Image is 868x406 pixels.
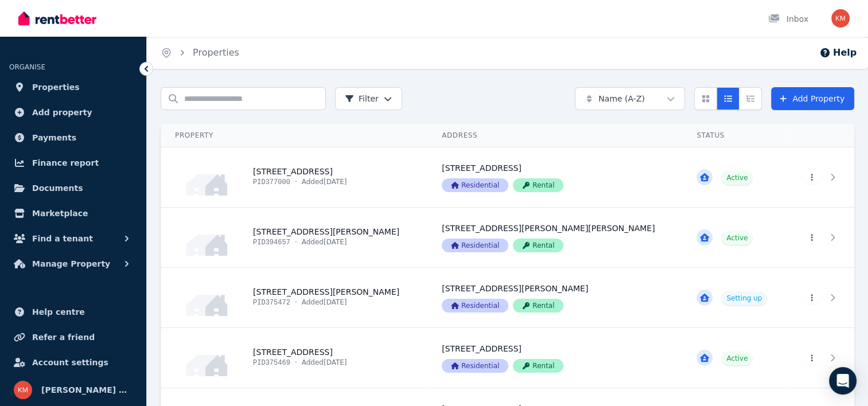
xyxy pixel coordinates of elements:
[161,208,428,267] a: View details for 5 Phelps Cct, Kirkwood
[161,124,429,147] th: Property
[819,46,857,60] button: Help
[768,13,808,25] div: Inbox
[829,367,857,395] div: Open Intercom Messenger
[9,227,137,250] button: Find a tenant
[683,124,786,147] th: Status
[683,328,786,388] a: View details for 7/72 Wellington St, Mackay
[345,93,379,104] span: Filter
[161,328,428,388] a: View details for 7/72 Wellington St, Mackay
[32,257,110,271] span: Manage Property
[32,106,92,119] span: Add property
[32,181,83,195] span: Documents
[9,63,45,71] span: ORGANISE
[32,356,108,369] span: Account settings
[786,208,854,267] a: View details for 5 Phelps Cct, Kirkwood
[428,328,683,388] a: View details for 7/72 Wellington St, Mackay
[683,268,786,327] a: View details for 7/13 Albert St, Cranbrook
[32,305,85,319] span: Help centre
[804,351,820,365] button: More options
[9,151,137,174] a: Finance report
[9,326,137,349] a: Refer a friend
[161,147,428,207] a: View details for 1/29 Bunowen St, Ferny Grove
[786,268,854,327] a: View details for 7/13 Albert St, Cranbrook
[193,47,239,58] a: Properties
[9,351,137,374] a: Account settings
[694,87,762,110] div: View options
[41,383,133,397] span: [PERSON_NAME] & [PERSON_NAME]
[575,87,685,110] button: Name (A-Z)
[9,252,137,275] button: Manage Property
[683,208,786,267] a: View details for 5 Phelps Cct, Kirkwood
[428,208,683,267] a: View details for 5 Phelps Cct, Kirkwood
[804,291,820,304] button: More options
[598,93,645,104] span: Name (A-Z)
[161,268,428,327] a: View details for 7/13 Albert St, Cranbrook
[9,177,137,200] a: Documents
[804,231,820,244] button: More options
[147,37,253,69] nav: Breadcrumb
[32,206,88,220] span: Marketplace
[694,87,717,110] button: Card view
[14,381,32,399] img: Karen & Michael Greenfield
[428,268,683,327] a: View details for 7/13 Albert St, Cranbrook
[9,300,137,323] a: Help centre
[428,124,683,147] th: Address
[717,87,739,110] button: Compact list view
[804,170,820,184] button: More options
[9,202,137,225] a: Marketplace
[771,87,854,110] a: Add Property
[9,101,137,124] a: Add property
[32,330,95,344] span: Refer a friend
[32,131,76,145] span: Payments
[32,80,80,94] span: Properties
[831,9,850,28] img: Karen & Michael Greenfield
[32,232,93,245] span: Find a tenant
[683,147,786,207] a: View details for 1/29 Bunowen St, Ferny Grove
[786,147,854,207] a: View details for 1/29 Bunowen St, Ferny Grove
[739,87,762,110] button: Expanded list view
[32,156,99,170] span: Finance report
[335,87,402,110] button: Filter
[428,147,683,207] a: View details for 1/29 Bunowen St, Ferny Grove
[786,328,854,388] a: View details for 7/72 Wellington St, Mackay
[9,76,137,99] a: Properties
[18,10,96,27] img: RentBetter
[9,126,137,149] a: Payments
